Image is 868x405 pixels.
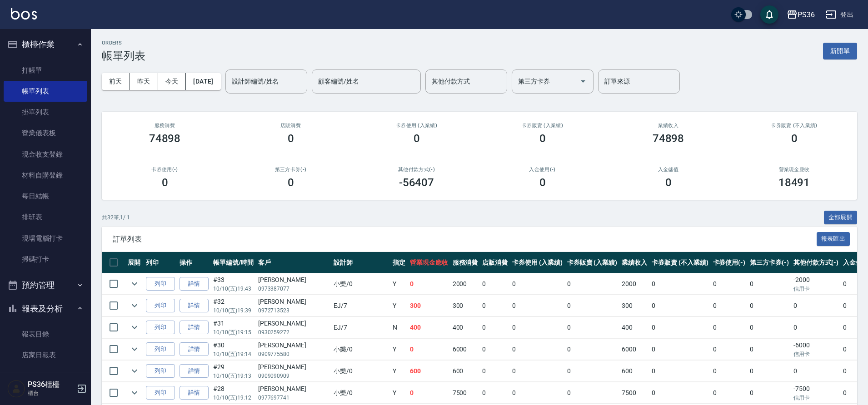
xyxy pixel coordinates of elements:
td: 0 [649,382,710,404]
p: 信用卡 [793,285,839,293]
a: 排班表 [4,207,87,227]
h5: PS36櫃檯 [28,380,74,389]
td: 0 [408,382,450,404]
th: 第三方卡券(-) [748,252,791,273]
a: 營業儀表板 [4,123,87,143]
h3: 0 [414,132,420,145]
td: 0 [649,361,710,382]
td: EJ /7 [331,317,390,338]
button: 列印 [146,342,175,356]
div: [PERSON_NAME] [258,362,329,372]
td: 0 [565,339,620,360]
td: 0 [565,361,620,382]
th: 指定 [390,252,408,273]
p: 信用卡 [793,394,839,402]
button: expand row [128,299,141,312]
td: Y [390,273,408,295]
h2: 入金儲值 [616,167,720,173]
button: expand row [128,386,141,400]
div: [PERSON_NAME] [258,319,329,328]
td: 400 [450,317,480,338]
td: 6000 [450,339,480,360]
td: 0 [480,361,510,382]
td: 0 [748,273,791,295]
td: 0 [408,273,450,295]
th: 設計師 [331,252,390,273]
td: 0 [649,273,710,295]
h3: 0 [539,132,546,145]
td: 0 [791,295,841,316]
th: 卡券販賣 (不入業績) [649,252,710,273]
td: 600 [619,361,649,382]
td: 0 [711,317,748,338]
p: 10/10 (五) 19:43 [213,285,254,293]
button: 前天 [102,73,130,90]
a: 詳情 [180,277,209,291]
td: EJ /7 [331,295,390,316]
th: 卡券使用 (入業績) [510,252,565,273]
td: Y [390,295,408,316]
span: 訂單列表 [113,235,817,244]
div: [PERSON_NAME] [258,341,329,350]
td: #29 [211,361,256,382]
td: 0 [565,273,620,295]
th: 店販消費 [480,252,510,273]
p: 10/10 (五) 19:13 [213,372,254,380]
button: expand row [128,342,141,356]
td: 600 [408,361,450,382]
td: 0 [711,382,748,404]
td: 400 [619,317,649,338]
button: expand row [128,321,141,334]
td: Y [390,382,408,404]
td: #28 [211,382,256,404]
h3: 0 [288,132,294,145]
td: 2000 [619,273,649,295]
a: 詳情 [180,321,209,335]
button: 今天 [158,73,186,90]
td: Y [390,361,408,382]
a: 掃碼打卡 [4,249,87,270]
td: 0 [748,317,791,338]
th: 卡券販賣 (入業績) [565,252,620,273]
td: -7500 [791,382,841,404]
a: 報表目錄 [4,324,87,345]
td: 0 [711,339,748,360]
th: 客戶 [256,252,331,273]
th: 操作 [177,252,211,273]
h2: 業績收入 [616,123,720,128]
th: 其他付款方式(-) [791,252,841,273]
td: N [390,317,408,338]
h3: 0 [162,176,168,189]
button: 列印 [146,277,175,291]
p: 0973387077 [258,285,329,293]
td: 0 [711,295,748,316]
td: 0 [649,317,710,338]
td: 小樂 /0 [331,273,390,295]
button: 列印 [146,364,175,378]
td: #32 [211,295,256,316]
td: 0 [565,382,620,404]
td: 0 [565,317,620,338]
a: 材料自購登錄 [4,165,87,186]
a: 帳單列表 [4,81,87,102]
th: 展開 [125,252,144,273]
p: 櫃台 [28,389,74,397]
img: Person [7,380,25,398]
a: 每日結帳 [4,186,87,207]
td: 0 [791,361,841,382]
a: 詳情 [180,342,209,356]
button: 昨天 [130,73,158,90]
button: PS36 [783,5,818,24]
h2: ORDERS [102,40,145,46]
p: 10/10 (五) 19:39 [213,306,254,315]
button: save [760,5,778,24]
td: -6000 [791,339,841,360]
td: 0 [649,339,710,360]
h3: 74898 [653,132,684,145]
td: 小樂 /0 [331,382,390,404]
p: 0909090909 [258,372,329,380]
a: 掛單列表 [4,102,87,123]
td: 0 [711,273,748,295]
h2: 營業現金應收 [742,167,846,173]
td: 300 [408,295,450,316]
